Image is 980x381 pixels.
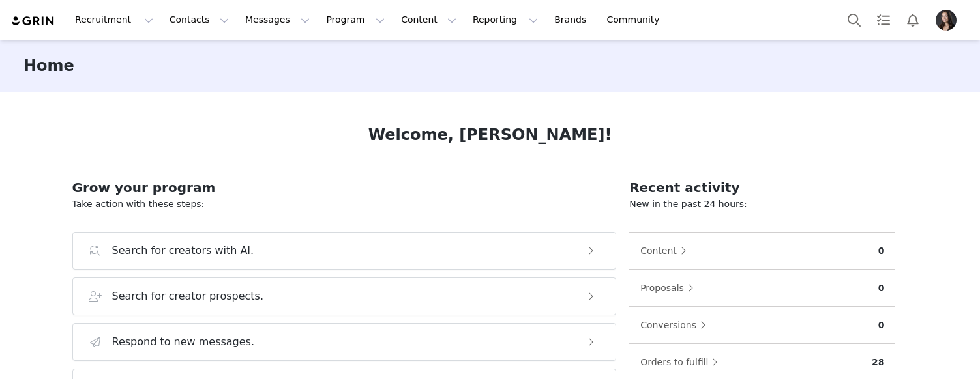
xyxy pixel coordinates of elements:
h3: Search for creators with AI. [112,243,254,259]
button: Search [840,5,869,35]
h2: Grow your program [72,178,617,197]
p: New in the past 24 hours: [629,197,895,211]
button: Profile [928,10,970,31]
p: Take action with these steps: [72,197,617,211]
button: Proposals [640,277,700,298]
button: Search for creator prospects. [72,277,617,315]
h3: Search for creator prospects. [112,289,264,304]
h3: Home [23,54,74,78]
h1: Welcome, [PERSON_NAME]! [368,123,612,147]
button: Respond to new messages. [72,323,617,361]
p: 0 [878,244,885,258]
button: Messages [237,5,318,35]
img: grin logo [10,15,56,27]
button: Content [640,240,693,261]
p: 28 [872,356,884,369]
button: Content [393,5,464,35]
button: Reporting [465,5,546,35]
button: Program [318,5,393,35]
button: Conversions [640,315,713,335]
a: Brands [546,5,598,35]
p: 0 [878,318,885,332]
button: Notifications [898,5,927,35]
a: Community [599,5,674,35]
button: Orders to fulfill [640,352,724,373]
button: Recruitment [67,5,161,35]
img: 1249dcc0-67b5-4975-ba00-a1cbfaacac50.jpg [936,10,957,31]
h3: Respond to new messages. [112,334,255,350]
p: 0 [878,281,885,295]
button: Search for creators with AI. [72,232,617,270]
a: Tasks [869,5,898,35]
button: Contacts [162,5,237,35]
h2: Recent activity [629,178,895,197]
